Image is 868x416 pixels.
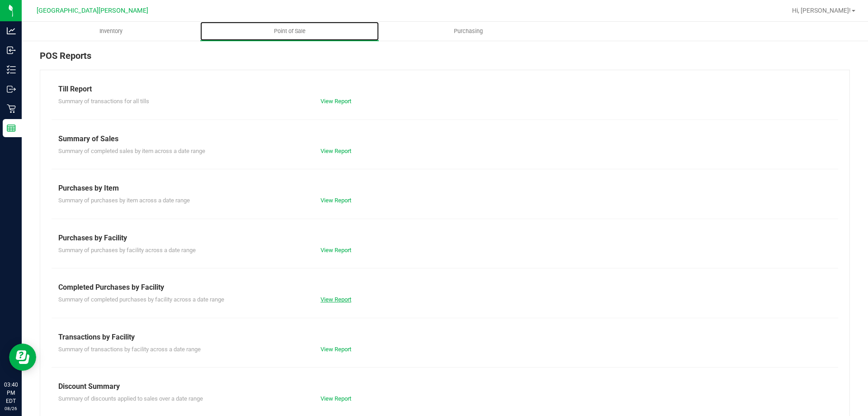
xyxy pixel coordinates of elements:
span: [GEOGRAPHIC_DATA][PERSON_NAME] [37,7,148,14]
span: Summary of completed purchases by facility across a date range [58,296,224,303]
inline-svg: Analytics [7,26,16,35]
inline-svg: Reports [7,124,16,133]
span: Summary of discounts applied to sales over a date range [58,395,203,402]
div: POS Reports [40,49,850,70]
p: 03:40 PM EDT [4,381,18,405]
a: Point of Sale [200,22,379,41]
span: Summary of completed sales by item across a date range [58,148,205,154]
a: Purchasing [379,22,557,41]
div: Completed Purchases by Facility [58,282,831,293]
inline-svg: Inventory [7,65,16,74]
div: Discount Summary [58,381,831,392]
span: Point of Sale [262,27,318,35]
p: 08/26 [4,405,18,412]
a: Inventory [22,22,200,41]
a: View Report [321,395,351,402]
div: Transactions by Facility [58,332,831,343]
span: Summary of transactions for all tills [58,98,149,105]
div: Till Report [58,84,831,95]
a: View Report [321,148,351,154]
inline-svg: Outbound [7,85,16,94]
span: Summary of purchases by facility across a date range [58,247,196,253]
span: Hi, [PERSON_NAME]! [792,7,851,14]
span: Inventory [87,27,135,35]
div: Purchases by Item [58,183,831,194]
span: Purchasing [442,27,495,35]
div: Summary of Sales [58,134,831,144]
span: Summary of purchases by item across a date range [58,197,190,204]
div: Purchases by Facility [58,233,831,244]
a: View Report [321,98,351,105]
a: View Report [321,247,351,253]
a: View Report [321,346,351,353]
iframe: Resource center [9,344,36,371]
span: Summary of transactions by facility across a date range [58,346,201,353]
inline-svg: Retail [7,104,16,113]
a: View Report [321,197,351,204]
a: View Report [321,296,351,303]
inline-svg: Inbound [7,46,16,55]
